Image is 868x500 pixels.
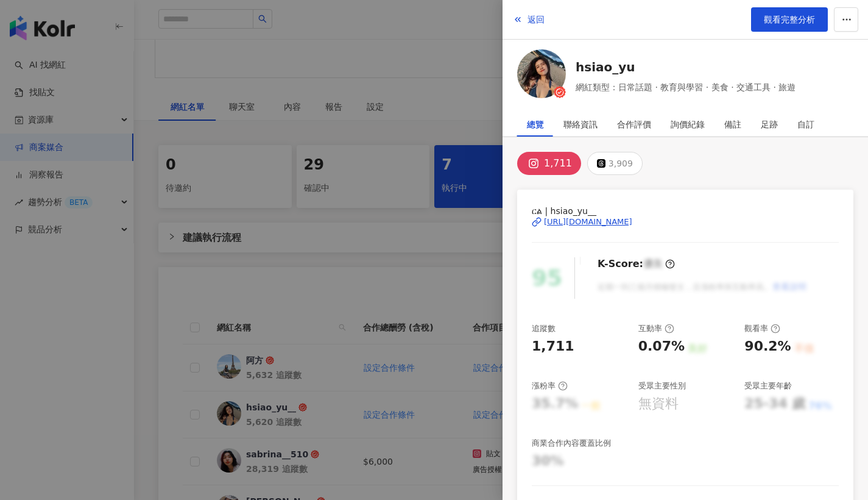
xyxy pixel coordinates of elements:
div: 足跡 [761,112,778,137]
a: KOL Avatar [517,49,566,102]
div: 1,711 [544,155,572,172]
div: 總覽 [527,112,544,137]
div: 漲粉率 [532,380,568,391]
button: 3,909 [587,152,643,175]
div: 自訂 [797,112,814,137]
div: 備註 [724,112,741,137]
div: [URL][DOMAIN_NAME] [544,216,632,227]
span: 網紅類型：日常話題 · 教育與學習 · 美食 · 交通工具 · 旅遊 [576,80,796,94]
div: 受眾主要年齡 [744,380,792,391]
div: 1,711 [532,337,574,356]
div: K-Score : [598,257,675,271]
div: 聯絡資訊 [563,112,598,137]
div: 無資料 [638,395,679,413]
div: 詢價紀錄 [671,112,705,137]
div: 受眾主要性別 [638,380,686,391]
button: 返回 [512,7,545,32]
div: 90.2% [744,337,791,356]
div: 追蹤數 [532,323,556,334]
div: 互動率 [638,323,674,334]
div: 0.07% [638,337,685,356]
button: 1,711 [517,152,581,175]
div: 3,909 [609,155,633,172]
a: hsiao_yu [576,59,796,76]
span: ርል | hsiao_yu__ [532,204,839,218]
div: 觀看率 [744,323,780,334]
div: 商業合作內容覆蓋比例 [532,438,611,449]
span: 觀看完整分析 [764,15,815,24]
a: [URL][DOMAIN_NAME] [532,216,839,227]
img: KOL Avatar [517,49,566,98]
a: 觀看完整分析 [751,7,828,32]
span: 返回 [528,15,545,24]
div: 合作評價 [617,112,651,137]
